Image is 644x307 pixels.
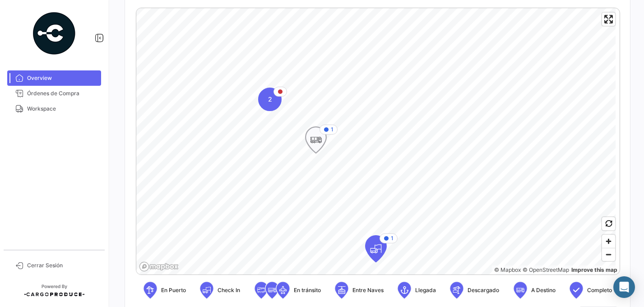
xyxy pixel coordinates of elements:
span: 2 [268,95,272,104]
span: 1 [331,126,334,134]
span: Entre Naves [352,286,384,294]
span: 1 [391,234,394,242]
span: Órdenes de Compra [27,89,97,98]
a: Mapbox logo [139,261,179,272]
div: Map marker [258,88,282,111]
a: Overview [7,70,101,86]
button: Enter fullscreen [602,13,615,26]
span: Zoom out [602,248,615,261]
button: Zoom out [602,248,615,261]
span: En Puerto [161,286,186,294]
span: Cerrar Sesión [27,261,97,270]
span: Workspace [27,105,97,113]
a: Map feedback [571,266,617,273]
span: Check In [218,286,240,294]
img: powered-by.png [32,11,77,56]
div: Map marker [305,126,327,153]
div: Map marker [365,235,387,262]
canvas: Map [136,8,616,275]
span: A Destino [531,286,556,294]
button: Zoom in [602,235,615,248]
a: Workspace [7,101,101,116]
a: Órdenes de Compra [7,86,101,101]
span: Llegada [415,286,436,294]
a: OpenStreetMap [523,266,569,273]
span: Overview [27,74,97,82]
span: Completo [587,286,612,294]
div: Abrir Intercom Messenger [613,276,635,298]
span: En tránsito [294,286,321,294]
a: Mapbox [494,266,521,273]
span: Descargado [468,286,499,294]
